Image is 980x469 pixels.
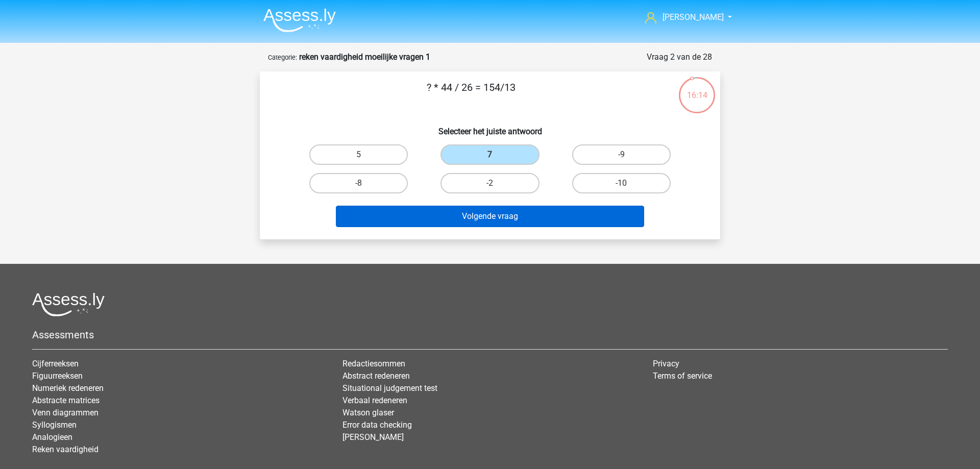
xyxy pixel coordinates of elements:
a: Error data checking [342,420,412,430]
a: Abstract redeneren [342,371,410,381]
a: Privacy [653,359,679,368]
label: 7 [440,144,539,165]
label: -2 [440,173,539,193]
button: Volgende vraag [336,206,645,227]
div: Vraag 2 van de 28 [647,51,712,63]
a: Venn diagrammen [32,408,99,417]
a: [PERSON_NAME] [641,11,725,23]
a: Numeriek redeneren [32,383,104,393]
a: Terms of service [653,371,712,381]
img: Assessly logo [32,292,105,316]
a: Syllogismen [32,420,77,430]
a: Analogieen [32,432,72,442]
a: Cijferreeksen [32,359,79,368]
a: Reken vaardigheid [32,445,99,454]
div: 16:14 [678,76,716,102]
a: [PERSON_NAME] [342,432,404,442]
a: Redactiesommen [342,359,405,368]
h5: Assessments [32,329,948,341]
a: Figuurreeksen [32,371,83,381]
label: -9 [572,144,671,165]
strong: reken vaardigheid moeilijke vragen 1 [299,52,430,62]
img: Assessly [263,8,336,32]
a: Verbaal redeneren [342,396,407,405]
p: ? * 44 / 26 = 154/13 [276,80,666,110]
h6: Selecteer het juiste antwoord [276,118,704,136]
label: -8 [309,173,408,193]
small: Categorie: [268,54,297,61]
a: Abstracte matrices [32,396,100,405]
label: 5 [309,144,408,165]
a: Watson glaser [342,408,394,417]
a: Situational judgement test [342,383,437,393]
span: [PERSON_NAME] [663,12,724,22]
label: -10 [572,173,671,193]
